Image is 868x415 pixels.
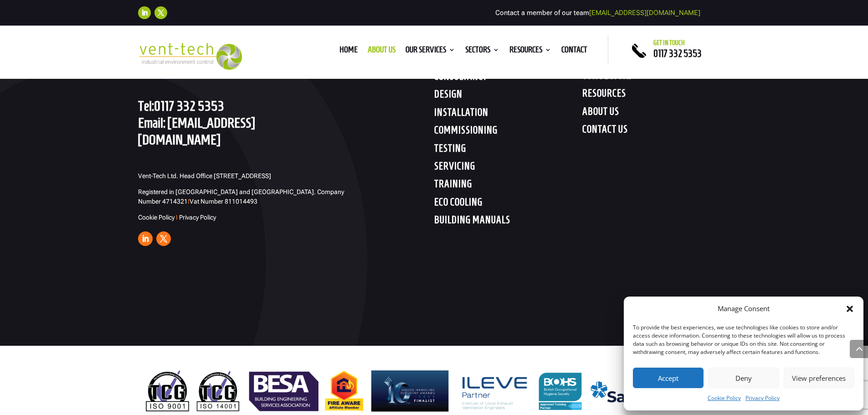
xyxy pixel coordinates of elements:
a: About us [368,46,395,56]
h4: DESIGN [434,88,582,104]
button: Deny [708,368,779,388]
a: [EMAIL_ADDRESS][DOMAIN_NAME] [589,9,700,17]
button: Accept [633,368,704,388]
span: Contact a member of our team [495,9,700,17]
h4: RESOURCES [582,87,730,103]
a: Our Services [406,46,455,56]
span: Get in touch [653,39,685,46]
h4: SERVICING [434,160,582,176]
div: To provide the best experiences, we use technologies like cookies to store and/or access device i... [633,323,853,356]
a: [EMAIL_ADDRESS][DOMAIN_NAME] [138,115,255,147]
h4: TESTING [434,142,582,159]
a: Tel:0117 332 5353 [138,98,224,113]
div: Manage Consent [718,303,770,314]
button: View preferences [784,368,854,388]
a: Privacy Policy [745,393,780,404]
a: Cookie Policy [138,214,175,221]
h4: ABOUT US [582,105,730,122]
span: Vent-Tech Ltd. Head Office [STREET_ADDRESS] [138,172,271,179]
a: Resources [509,46,551,56]
a: Contact [561,46,587,56]
span: I [176,214,178,221]
a: 0117 332 5353 [653,48,702,59]
a: Sectors [465,46,499,56]
a: Cookie Policy [708,393,741,404]
img: 2023-09-27T08_35_16.549ZVENT-TECH---Clear-background [138,43,242,70]
a: Follow on X [154,6,167,19]
h4: COMMISSIONING [434,124,582,140]
h4: BUILDING MANUALS [434,214,582,230]
h4: ECO COOLING [434,196,582,212]
span: Email: [138,115,165,130]
span: Tel: [138,98,154,113]
h4: INSTALLATION [434,106,582,123]
span: I [188,198,190,205]
a: Privacy Policy [179,214,216,221]
div: Close dialog [845,304,854,313]
h4: CONTACT US [582,123,730,139]
a: Follow on LinkedIn [138,231,153,246]
span: Registered in [GEOGRAPHIC_DATA] and [GEOGRAPHIC_DATA]. Company Number 4714321 Vat Number 811014493 [138,188,344,205]
a: Follow on LinkedIn [138,6,151,19]
a: Home [339,46,358,56]
a: Follow on X [156,231,171,246]
h4: TRAINING [434,178,582,194]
